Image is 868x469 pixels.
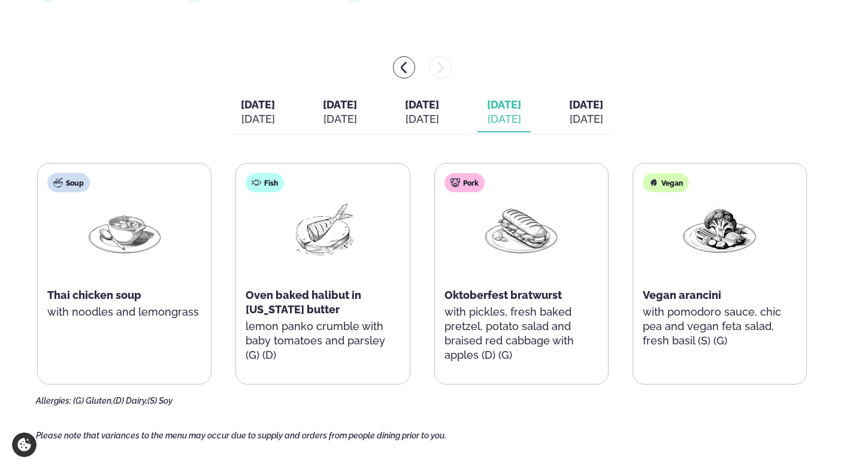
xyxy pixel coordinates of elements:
[681,202,758,258] img: Vegan.png
[395,93,449,132] button: [DATE] [DATE]
[12,432,37,457] a: Cookie settings
[285,202,361,258] img: Fish.png
[47,305,201,319] p: with noodles and lemongrass
[313,93,367,132] button: [DATE] [DATE]
[113,396,147,406] span: (D) Dairy,
[231,93,285,132] button: [DATE] [DATE]
[47,173,90,192] div: Soup
[643,289,721,301] span: Vegan arancini
[86,202,163,258] img: Soup.png
[252,178,261,187] img: fish.svg
[483,202,559,258] img: Panini.png
[569,98,603,111] span: [DATE]
[241,112,275,126] div: [DATE]
[405,98,439,111] span: [DATE]
[147,396,173,406] span: (S) Soy
[569,112,603,126] div: [DATE]
[487,98,521,111] span: [DATE]
[241,98,275,111] span: [DATE]
[323,98,357,111] span: [DATE]
[246,173,284,192] div: Fish
[36,431,446,440] span: Please note that variances to the menu may occur due to supply and orders from people dining prio...
[36,396,71,406] span: Allergies:
[643,305,797,348] p: with pomodoro sauce, chic pea and vegan feta salad, fresh basil (S) (G)
[73,396,113,406] span: (G) Gluten,
[487,112,521,126] div: [DATE]
[444,289,562,301] span: Oktoberfest bratwurst
[246,319,400,362] p: lemon panko crumble with baby tomatoes and parsley (G) (D)
[444,305,598,362] p: with pickles, fresh baked pretzel, potato salad and braised red cabbage with apples (D) (G)
[246,289,361,316] span: Oven baked halibut in [US_STATE] butter
[393,56,415,78] button: menu-btn-left
[444,173,485,192] div: Pork
[477,93,531,132] button: [DATE] [DATE]
[53,178,63,187] img: soup.svg
[559,93,613,132] button: [DATE] [DATE]
[323,112,357,126] div: [DATE]
[430,56,452,78] button: menu-btn-right
[643,173,689,192] div: Vegan
[47,289,141,301] span: Thai chicken soup
[405,112,439,126] div: [DATE]
[649,178,658,187] img: Vegan.svg
[450,178,460,187] img: pork.svg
